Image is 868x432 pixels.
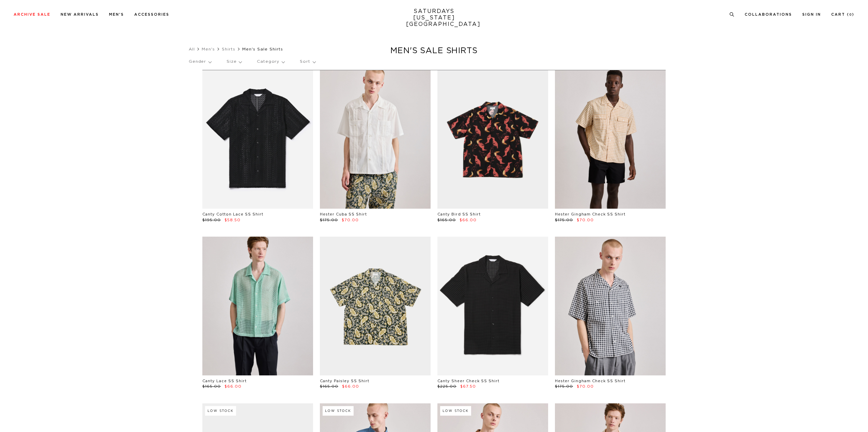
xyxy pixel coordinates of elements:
[437,218,456,222] span: $165.00
[437,379,499,383] a: Canty Sheer Check SS Shirt
[577,218,594,222] span: $70.00
[406,8,462,28] a: SATURDAYS[US_STATE][GEOGRAPHIC_DATA]
[189,54,211,70] p: Gender
[460,385,476,388] span: $67.50
[222,47,235,51] a: Shirts
[342,218,359,222] span: $70.00
[202,218,221,222] span: $195.00
[257,54,284,70] p: Category
[555,379,625,383] a: Hester Gingham Check SS Shirt
[14,13,50,16] a: Archive Sale
[555,385,573,388] span: $175.00
[577,385,594,388] span: $70.00
[202,212,263,216] a: Canty Cotton Lace SS Shirt
[224,385,242,388] span: $66.00
[320,379,369,383] a: Canty Paisley SS Shirt
[323,406,354,416] div: Low Stock
[300,54,315,70] p: Sort
[320,212,367,216] a: Hester Cuba SS Shirt
[437,212,481,216] a: Canty Bird SS Shirt
[320,385,338,388] span: $165.00
[555,212,625,216] a: Hester Gingham Check SS Shirt
[227,54,242,70] p: Size
[109,13,124,16] a: Men's
[437,385,456,388] span: $225.00
[802,13,821,16] a: Sign In
[320,218,338,222] span: $175.00
[202,47,215,51] a: Men's
[134,13,169,16] a: Accessories
[205,406,236,416] div: Low Stock
[202,379,247,383] a: Canty Lace SS Shirt
[745,13,792,16] a: Collaborations
[831,13,854,16] a: Cart (0)
[849,13,852,16] small: 0
[342,385,359,388] span: $66.00
[189,47,195,51] a: All
[440,406,471,416] div: Low Stock
[242,47,283,51] span: Men's Sale Shirts
[61,13,99,16] a: New Arrivals
[224,218,241,222] span: $58.50
[555,218,573,222] span: $175.00
[202,385,221,388] span: $165.00
[460,218,477,222] span: $66.00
